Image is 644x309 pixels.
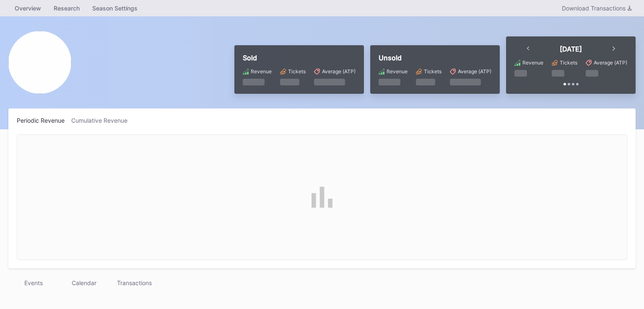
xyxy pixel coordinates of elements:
a: Season Settings [86,2,144,14]
button: Download Transactions [558,3,636,14]
div: Calendar [59,277,109,289]
div: Tickets [288,68,306,75]
div: Sold [243,54,356,62]
div: Revenue [387,68,408,75]
div: Transactions [109,277,159,289]
div: Average (ATP) [594,59,627,66]
div: Tickets [560,59,577,66]
div: Download Transactions [562,5,631,12]
div: Periodic Revenue [17,117,71,124]
a: Research [47,2,86,14]
div: Events [8,277,59,289]
div: Revenue [251,68,272,75]
div: Unsold [379,54,491,62]
div: [DATE] [560,45,582,53]
div: Tickets [424,68,441,75]
div: Average (ATP) [322,68,356,75]
a: Overview [8,2,47,14]
div: Average (ATP) [458,68,491,75]
div: Revenue [522,59,543,66]
div: Cumulative Revenue [71,117,134,124]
